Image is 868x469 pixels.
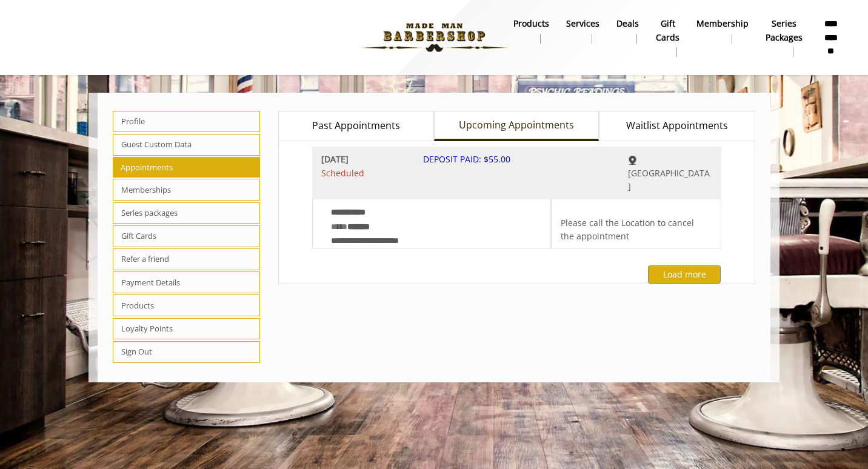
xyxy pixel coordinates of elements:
[757,15,811,60] a: Series packagesSeries packages
[113,179,260,201] span: Memberships
[628,156,637,165] img: Greenwich Village
[647,15,688,60] a: Gift cardsgift cards
[561,217,694,242] span: Please call the Location to cancel the appointment
[113,111,260,133] span: Profile
[113,271,260,293] span: Payment Details
[113,341,260,363] span: Sign Out
[351,4,518,71] img: Made Man Barbershop logo
[766,17,803,44] b: Series packages
[628,167,710,192] span: [GEOGRAPHIC_DATA]
[459,118,574,133] span: Upcoming Appointments
[113,248,260,270] span: Refer a friend
[113,225,260,247] span: Gift Cards
[696,17,749,30] b: Membership
[113,294,260,316] span: Products
[558,15,608,47] a: ServicesServices
[688,15,757,47] a: MembershipMembership
[423,153,510,165] span: DEPOSIT PAID: $55.00
[113,157,260,178] span: Appointments
[566,17,599,30] b: Services
[113,202,260,224] span: Series packages
[648,265,721,283] button: Load more
[312,118,400,134] span: Past Appointments
[113,134,260,156] span: Guest Custom Data
[608,15,647,47] a: DealsDeals
[513,17,549,30] b: products
[626,118,728,134] span: Waitlist Appointments
[321,167,406,180] span: Scheduled
[616,17,639,30] b: Deals
[113,318,260,340] span: Loyalty Points
[505,15,558,47] a: Productsproducts
[656,17,679,44] b: gift cards
[321,153,406,166] b: [DATE]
